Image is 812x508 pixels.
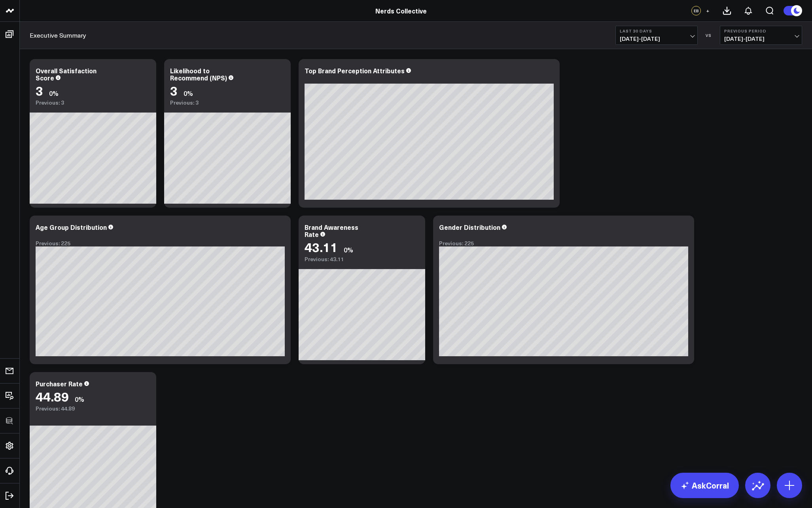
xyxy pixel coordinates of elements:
div: 0% [184,89,193,97]
div: Purchaser Rate [36,379,83,388]
div: Age Group Distribution [36,223,107,231]
a: AskCorral [670,473,739,498]
a: Nerds Collective [375,6,427,15]
div: Gender Distribution [439,223,500,231]
div: EB [691,6,701,15]
div: Previous: 44.89 [36,405,150,412]
a: Executive Summary [30,31,86,40]
div: Previous: 225 [439,240,688,246]
b: Last 30 Days [620,29,693,33]
button: Previous Period[DATE]-[DATE] [720,26,802,45]
div: 3 [36,83,43,97]
span: + [706,8,710,13]
div: Previous: 43.11 [305,256,419,262]
div: 43.11 [305,240,338,254]
button: Last 30 Days[DATE]-[DATE] [615,26,698,45]
button: + [703,6,712,15]
div: Brand Awareness Rate [305,223,358,239]
span: [DATE] - [DATE] [620,36,693,42]
div: 0% [49,89,59,97]
div: 3 [170,83,178,97]
div: Overall Satisfaction Score [36,66,97,82]
div: 44.89 [36,389,69,403]
div: Previous: 3 [36,99,150,106]
div: VS [702,33,716,38]
b: Previous Period [724,29,798,33]
div: Previous: 225 [36,240,285,246]
div: Top Brand Perception Attributes [305,66,405,75]
div: 0% [344,245,353,254]
div: 0% [75,395,84,403]
div: Likelihood to Recommend (NPS) [170,66,227,82]
div: Previous: 3 [170,99,285,106]
span: [DATE] - [DATE] [724,36,798,42]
